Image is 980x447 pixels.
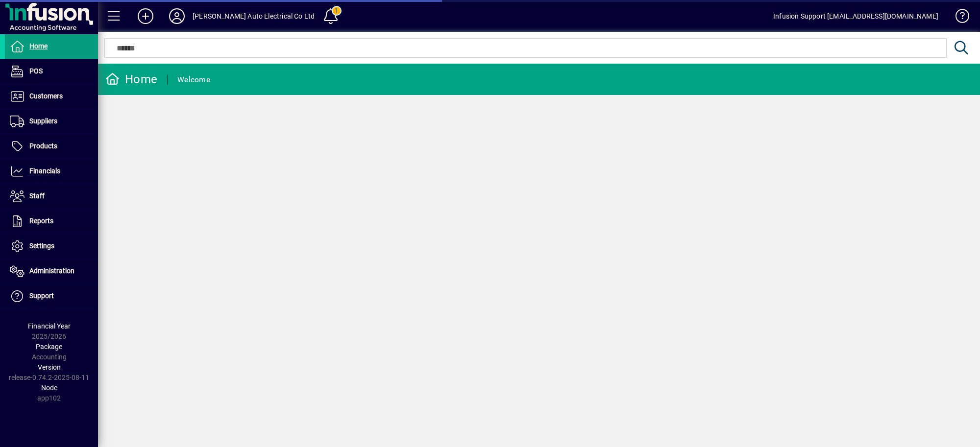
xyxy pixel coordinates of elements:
span: Version [38,363,61,371]
span: Financials [29,167,60,175]
span: Staff [29,192,45,200]
a: POS [5,59,98,84]
a: Staff [5,184,98,209]
span: Node [41,384,57,392]
a: Suppliers [5,109,98,134]
a: Customers [5,84,98,109]
div: [PERSON_NAME] Auto Electrical Co Ltd [193,8,315,24]
span: Reports [29,217,53,225]
div: Infusion Support [EMAIL_ADDRESS][DOMAIN_NAME] [773,8,938,24]
a: Reports [5,209,98,234]
span: Customers [29,92,63,100]
span: Products [29,142,57,150]
span: Financial Year [28,322,71,330]
span: Suppliers [29,117,57,125]
div: Home [105,71,157,87]
button: Profile [161,7,193,25]
button: Add [130,7,161,25]
a: Products [5,134,98,159]
a: Settings [5,234,98,259]
a: Financials [5,159,98,184]
span: Settings [29,242,54,250]
div: Welcome [177,72,210,88]
a: Administration [5,259,98,283]
span: Package [36,343,62,351]
a: Knowledge Base [948,2,968,34]
a: Support [5,284,98,308]
span: POS [29,67,43,75]
span: Home [29,42,48,50]
span: Administration [29,267,74,275]
span: Support [29,292,54,300]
